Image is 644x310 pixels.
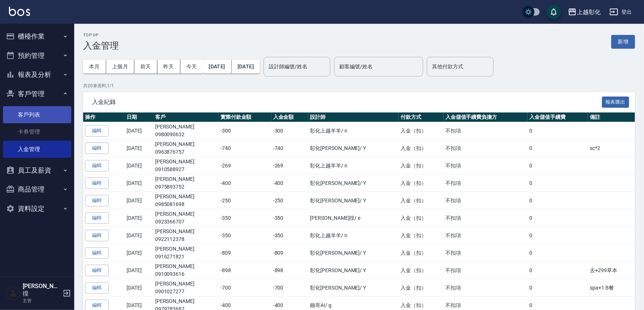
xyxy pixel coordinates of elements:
button: 登出 [607,5,635,19]
td: 不扣項 [444,122,527,140]
button: 資料設定 [3,199,71,218]
th: 操作 [83,112,125,122]
td: 不扣項 [444,174,527,192]
button: 報表匯出 [602,97,630,108]
a: 客戶列表 [3,106,71,123]
button: 商品管理 [3,180,71,199]
button: 編輯 [85,177,109,189]
span: 入金紀錄 [92,98,602,106]
td: 入金（扣） [399,122,444,140]
td: [DATE] [125,140,153,157]
a: 報表匯出 [602,98,630,105]
th: 實際付款金額 [219,112,271,122]
button: [DATE] [232,60,260,74]
td: 0 [527,122,588,140]
td: 彰化上越羊羊 / n [308,227,399,244]
p: 0901027277 [155,288,217,296]
th: 日期 [125,112,153,122]
th: 付款方式 [399,112,444,122]
td: -250 [271,192,308,209]
td: 0 [527,244,588,262]
p: 0916271821 [155,253,217,261]
td: 彰化上越羊羊 / n [308,122,399,140]
td: -269 [219,157,271,174]
th: 入金儲值手續費負擔方 [444,112,527,122]
td: 不扣項 [444,244,527,262]
td: 入金（扣） [399,209,444,227]
button: 今天 [180,60,203,74]
td: -809 [271,244,308,262]
td: 0 [527,192,588,209]
td: [PERSON_NAME] [153,157,219,174]
td: -350 [219,209,271,227]
a: 卡券管理 [3,123,71,140]
td: 入金（扣） [399,279,444,297]
td: 不扣項 [444,192,527,209]
td: [PERSON_NAME] [153,244,219,262]
td: [PERSON_NAME] [153,279,219,297]
td: 0 [527,209,588,227]
td: -400 [271,174,308,192]
td: spa+1 B餐 [588,279,635,297]
button: save [546,4,561,19]
th: 入金金額 [271,112,308,122]
p: 0923366707 [155,218,217,226]
td: [DATE] [125,192,153,209]
button: [DATE] [203,60,231,74]
td: 入金（扣） [399,244,444,262]
p: 共 20 筆資料, 1 / 1 [83,82,635,89]
td: 0 [527,279,588,297]
td: [DATE] [125,227,153,244]
td: [PERSON_NAME] [153,174,219,192]
button: 前天 [134,60,157,74]
td: 入金（扣） [399,262,444,279]
button: 編輯 [85,195,109,206]
td: 入金（扣） [399,174,444,192]
td: -350 [219,227,271,244]
td: 不扣項 [444,262,527,279]
button: 客戶管理 [3,84,71,104]
td: -300 [219,122,271,140]
p: 0975893752 [155,183,217,191]
td: [PERSON_NAME] [153,192,219,209]
td: [PERSON_NAME] [153,227,219,244]
td: -700 [271,279,308,297]
p: 0922112378 [155,235,217,243]
button: 編輯 [85,230,109,241]
td: -898 [219,262,271,279]
button: 新增 [611,35,635,49]
p: 0985081698 [155,200,217,208]
a: 新增 [611,38,635,45]
button: 編輯 [85,125,109,137]
td: 入金（扣） [399,192,444,209]
th: 入金儲值手續費 [527,112,588,122]
td: [DATE] [125,157,153,174]
button: 上個月 [106,60,134,74]
td: 去+299草本 [588,262,635,279]
td: 彰化[PERSON_NAME] / Y [308,279,399,297]
button: 本月 [83,60,106,74]
td: 不扣項 [444,157,527,174]
td: [DATE] [125,209,153,227]
th: 客戶 [153,112,219,122]
button: 編輯 [85,282,109,294]
td: -250 [219,192,271,209]
td: 彰化[PERSON_NAME] / Y [308,244,399,262]
td: 彰化[PERSON_NAME] / Y [308,140,399,157]
td: [DATE] [125,279,153,297]
td: [PERSON_NAME] [153,140,219,157]
button: 編輯 [85,212,109,224]
button: 預約管理 [3,46,71,65]
img: Logo [9,7,30,16]
td: 0 [527,227,588,244]
h5: [PERSON_NAME]徨 [23,283,61,297]
td: 0 [527,174,588,192]
td: 入金（扣） [399,140,444,157]
button: 櫃檯作業 [3,27,71,46]
td: 入金（扣） [399,227,444,244]
div: 上越彰化 [577,7,601,17]
td: 不扣項 [444,227,527,244]
th: 備註 [588,112,635,122]
button: 編輯 [85,143,109,154]
td: 彰化[PERSON_NAME] / Y [308,262,399,279]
